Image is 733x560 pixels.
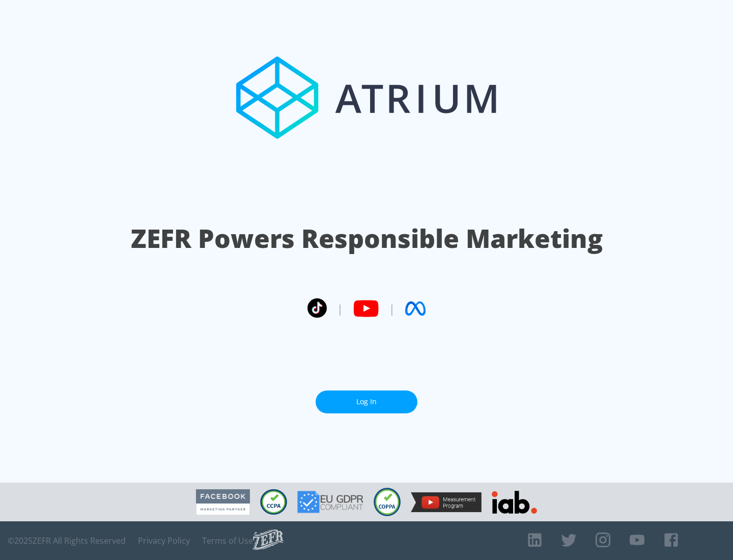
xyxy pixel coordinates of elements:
img: COPPA Compliant [374,488,401,516]
img: GDPR Compliant [297,491,363,513]
img: CCPA Compliant [260,489,287,515]
img: YouTube Measurement Program [411,492,482,512]
a: Log In [316,390,417,413]
span: © 2025 ZEFR All Rights Reserved [8,536,126,546]
img: Facebook Marketing Partner [196,489,250,515]
span: | [389,301,395,316]
span: | [337,301,343,316]
a: Terms of Use [202,536,253,546]
h1: ZEFR Powers Responsible Marketing [131,221,603,256]
img: IAB [492,491,537,514]
a: Privacy Policy [138,536,190,546]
